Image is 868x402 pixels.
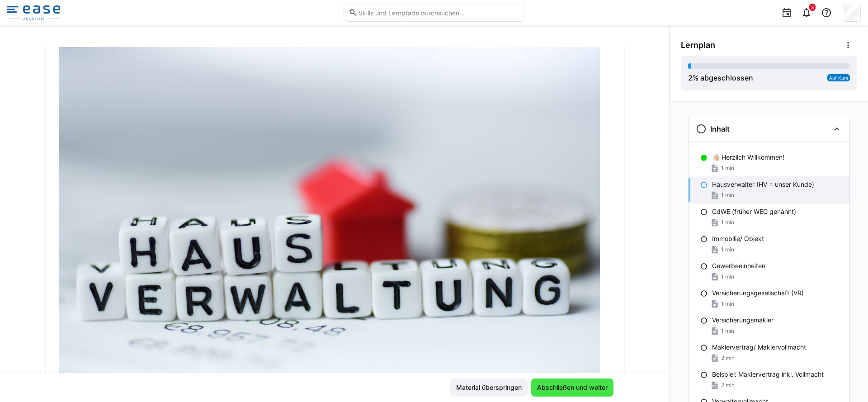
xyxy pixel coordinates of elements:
[721,327,734,335] span: 1 min
[712,234,764,243] p: Immobilie/ Objekt
[712,207,796,216] p: GdWE (früher WEG genannt)
[536,383,609,392] span: Abschließen und weiter
[531,378,613,397] button: Abschließen und weiter
[721,246,734,253] span: 1 min
[358,9,519,17] input: Skills und Lernpfade durchsuchen…
[710,124,730,133] h3: Inhalt
[712,343,806,352] p: Maklervertrag/ Maklervollmacht
[721,273,734,280] span: 1 min
[721,165,734,172] span: 1 min
[721,219,734,226] span: 1 min
[721,192,734,199] span: 1 min
[712,180,814,189] p: Hausverwalter (HV = unser Kunde)
[829,75,848,80] span: Auf Kurs
[681,40,715,50] span: Lernplan
[455,383,523,392] span: Material überspringen
[721,382,735,389] span: 2 min
[712,288,804,298] p: Versicherungsgesellschaft (VR)
[688,73,693,82] span: 2
[450,378,528,397] button: Material überspringen
[688,72,753,83] div: % abgeschlossen
[811,5,814,10] span: 3
[712,153,784,162] p: 👋🏼 Herzlich Willkommen!
[712,316,774,325] p: Versicherungsmakler
[712,370,824,379] p: Beispiel: Maklervertrag inkl. Vollmacht
[721,355,735,362] span: 2 min
[721,300,734,307] span: 1 min
[712,261,765,270] p: Gewerbeeinheiten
